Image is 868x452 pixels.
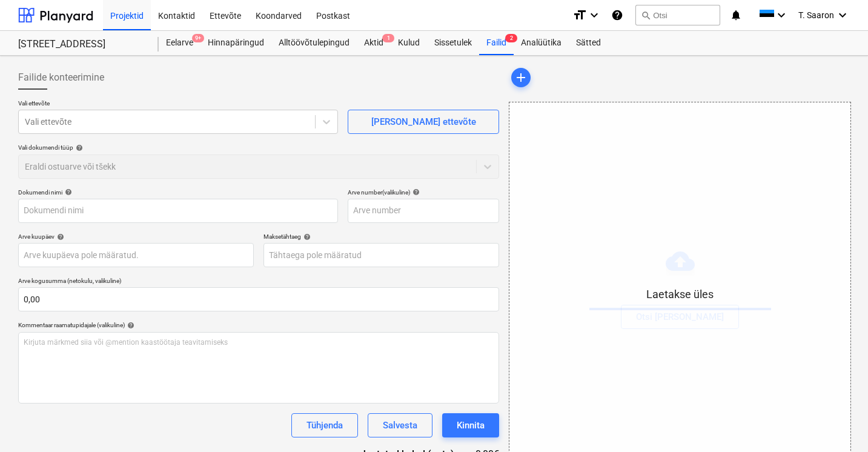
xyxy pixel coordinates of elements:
span: add [514,70,528,85]
i: format_size [572,8,587,22]
span: help [55,233,64,241]
a: Hinnapäringud [200,31,271,55]
p: Laetakse üles [589,287,771,302]
span: help [125,322,134,329]
i: notifications [730,8,742,22]
span: help [410,188,420,196]
button: Salvesta [368,413,432,437]
div: Arve number (valikuline) [348,188,499,196]
button: Tühjenda [291,413,358,437]
div: Maksetähtaeg [263,233,499,241]
button: Kinnita [442,413,499,437]
span: search [641,10,651,20]
div: Tühjenda [306,417,343,433]
a: Eelarve9+ [159,31,200,55]
span: help [301,233,311,241]
div: Salvesta [383,417,417,433]
button: Otsi [635,5,720,25]
span: 1 [382,34,394,42]
a: Alltöövõtulepingud [271,31,357,55]
a: Sätted [569,31,608,55]
span: T. Saaron [798,10,834,20]
span: 9+ [192,34,204,42]
div: Aktid [357,31,391,55]
div: Dokumendi nimi [18,188,338,196]
div: Arve kuupäev [18,233,254,241]
span: 2 [505,34,517,42]
iframe: Chat Widget [807,394,868,452]
div: Vali dokumendi tüüp [18,144,499,151]
p: Arve kogusumma (netokulu, valikuline) [18,277,499,287]
span: Failide konteerimine [18,70,104,85]
div: Kommentaar raamatupidajale (valikuline) [18,321,499,329]
div: [PERSON_NAME] ettevõte [371,114,476,130]
a: Aktid1 [357,31,391,55]
input: Arve kuupäeva pole määratud. [18,243,254,267]
input: Dokumendi nimi [18,199,338,223]
i: keyboard_arrow_down [587,8,601,22]
i: keyboard_arrow_down [835,8,850,22]
input: Arve number [348,199,499,223]
a: Failid2 [479,31,514,55]
input: Arve kogusumma (netokulu, valikuline) [18,287,499,311]
p: Vali ettevõte [18,99,338,110]
button: [PERSON_NAME] ettevõte [348,110,499,134]
div: Kinnita [457,417,485,433]
a: Sissetulek [427,31,479,55]
i: keyboard_arrow_down [774,8,789,22]
span: help [73,144,83,151]
input: Tähtaega pole määratud [263,243,499,267]
span: help [62,188,72,196]
div: [STREET_ADDRESS] [18,38,144,51]
i: Abikeskus [611,8,623,22]
a: Kulud [391,31,427,55]
div: Eelarve [159,31,200,55]
div: Failid [479,31,514,55]
a: Analüütika [514,31,569,55]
